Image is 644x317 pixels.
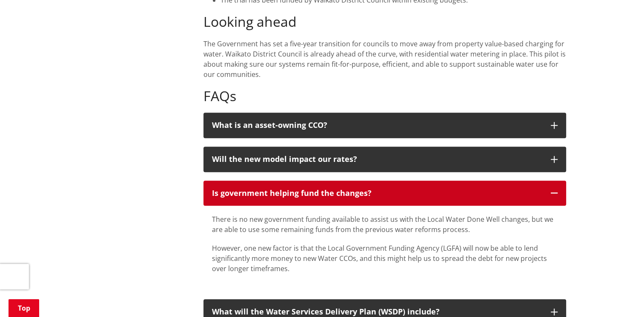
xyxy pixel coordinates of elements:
[203,181,566,206] button: Is government helping fund the changes?
[203,39,566,79] span: The Government has set a five-year transition for councils to move away from property value-based...
[203,113,566,138] button: What is an asset-owning CCO?
[212,214,558,235] p: There is no new government funding available to assist us with the Local Water Done Well changes,...
[605,281,635,312] iframe: Messenger Launcher
[203,12,297,31] span: Looking ahead
[212,189,542,198] div: Is government helping fund the changes?
[212,243,558,274] p: However, one new factor is that the Local Government Funding Agency (LGFA) will now be able to le...
[212,308,542,316] div: What will the Water Services Delivery Plan (WSDP) include?
[203,88,566,104] h2: FAQs
[212,155,542,164] div: Will the new model impact our rates?
[203,147,566,172] button: Will the new model impact our rates?
[212,121,542,130] div: What is an asset-owning CCO?
[9,299,39,317] a: Top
